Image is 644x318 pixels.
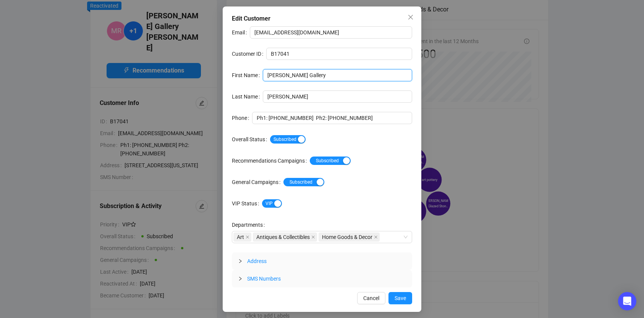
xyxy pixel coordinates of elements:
[232,133,270,145] label: Overall Status
[232,155,310,167] label: Recommendations Campaigns
[263,69,412,81] input: First Name
[233,232,251,242] span: Art
[310,157,351,165] button: Recommendations Campaigns
[270,135,306,144] button: Overall Status
[319,232,380,242] span: Home Goods & Decor
[232,69,263,81] label: First Name
[263,90,412,103] input: Last Name
[232,270,412,287] div: SMS Numbers
[322,233,372,241] span: Home Goods & Decor
[408,14,414,20] span: close
[388,292,412,304] button: Save
[238,259,243,263] span: collapsed
[253,232,317,242] span: Antiques & Collectibles
[232,112,252,124] label: Phone
[266,48,412,60] input: Customer ID
[283,178,324,186] button: General Campaigns
[232,219,268,231] label: Departments
[395,294,406,302] span: Save
[232,48,266,60] label: Customer ID
[374,235,378,239] span: close
[237,233,244,241] span: Art
[247,276,281,282] span: SMS Numbers
[357,292,385,304] button: Cancel
[232,90,263,103] label: Last Name
[238,276,243,281] span: collapsed
[232,14,412,23] div: Edit Customer
[232,197,262,210] label: VIP Status
[363,294,379,302] span: Cancel
[232,26,250,39] label: Email
[405,11,417,23] button: Close
[232,176,283,188] label: General Campaigns
[262,199,282,208] button: VIP Status
[256,233,310,241] span: Antiques & Collectibles
[618,292,636,310] div: Open Intercom Messenger
[232,252,412,270] div: Address
[311,235,315,239] span: close
[252,112,412,124] input: Phone
[250,26,412,39] input: Email
[246,235,249,239] span: close
[247,258,267,264] span: Address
